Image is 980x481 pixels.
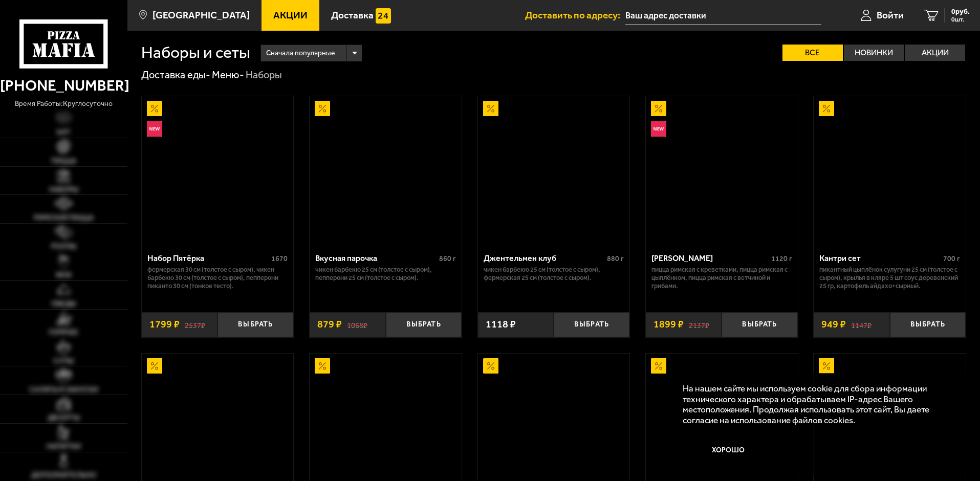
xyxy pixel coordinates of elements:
span: Войти [877,10,904,20]
img: Новинка [651,121,666,137]
a: АкционныйНовинкаНабор Пятёрка [142,96,294,246]
label: Новинки [844,45,904,61]
div: Джентельмен клуб [484,253,605,263]
a: АкционныйВкусная парочка [310,96,462,246]
button: Выбрать [386,312,462,337]
span: Горячее [49,329,78,336]
p: На нашем сайте мы используем cookie для сбора информации технического характера и обрабатываем IP... [683,383,950,426]
span: 880 г [607,254,624,263]
div: Вкусная парочка [315,253,437,263]
span: Роллы [51,243,76,250]
label: Все [782,45,843,61]
label: Акции [905,45,965,61]
span: Пицца [51,158,76,165]
a: АкционныйДжентельмен клуб [478,96,630,246]
img: Акционный [651,101,666,116]
span: 700 г [943,254,960,263]
span: Дополнительно [31,472,96,479]
p: Пикантный цыплёнок сулугуни 25 см (толстое с сыром), крылья в кляре 5 шт соус деревенский 25 гр, ... [819,266,960,290]
span: Супы [53,358,74,365]
button: Выбрать [890,312,966,337]
span: Наборы [49,186,78,193]
p: Чикен Барбекю 25 см (толстое с сыром), Фермерская 25 см (толстое с сыром). [484,266,624,282]
a: АкционныйКантри сет [814,96,966,246]
button: Выбрать [722,312,797,337]
div: [PERSON_NAME] [651,253,769,263]
s: 2137 ₽ [689,319,709,330]
div: Набор Пятёрка [147,253,269,263]
span: 879 ₽ [317,319,342,330]
img: Акционный [147,358,162,374]
h1: Наборы и сеты [141,45,250,61]
span: 860 г [439,254,456,263]
p: Чикен Барбекю 25 см (толстое с сыром), Пепперони 25 см (толстое с сыром). [315,266,456,282]
button: Выбрать [217,312,293,337]
img: Акционный [315,358,330,374]
p: Фермерская 30 см (толстое с сыром), Чикен Барбекю 30 см (толстое с сыром), Пепперони Пиканто 30 с... [147,266,288,290]
img: Акционный [315,101,330,116]
span: 0 шт. [951,16,970,23]
img: Акционный [819,101,834,116]
s: 1068 ₽ [347,319,367,330]
img: Акционный [147,101,162,116]
span: 0 руб. [951,8,970,15]
span: 1799 ₽ [149,319,180,330]
img: Акционный [651,358,666,374]
span: Напитки [47,443,81,450]
a: Меню- [212,69,244,81]
div: Наборы [246,69,282,82]
span: Обеды [51,300,76,308]
s: 2537 ₽ [185,319,205,330]
img: Акционный [819,358,834,374]
span: Акции [273,10,308,20]
button: Хорошо [683,435,775,466]
img: 15daf4d41897b9f0e9f617042186c801.svg [376,8,391,24]
a: АкционныйНовинкаМама Миа [646,96,798,246]
img: Новинка [147,121,162,137]
img: Акционный [483,358,498,374]
span: 1670 [271,254,288,263]
span: Доставить по адресу: [525,10,625,20]
s: 1147 ₽ [851,319,872,330]
span: Сначала популярные [266,43,335,63]
span: Римская пицца [34,214,94,222]
span: WOK [56,272,72,279]
span: 1118 ₽ [486,319,516,330]
input: Ваш адрес доставки [625,6,821,25]
a: Доставка еды- [141,69,210,81]
p: Пицца Римская с креветками, Пицца Римская с цыплёнком, Пицца Римская с ветчиной и грибами. [651,266,792,290]
img: Акционный [483,101,498,116]
span: Салаты и закуски [29,386,98,393]
span: 949 ₽ [821,319,846,330]
span: Хит [56,129,71,136]
button: Выбрать [554,312,629,337]
span: Доставка [331,10,374,20]
span: 1120 г [771,254,792,263]
div: Кантри сет [819,253,941,263]
span: 1899 ₽ [654,319,684,330]
span: [GEOGRAPHIC_DATA] [153,10,250,20]
span: Десерты [48,414,80,422]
